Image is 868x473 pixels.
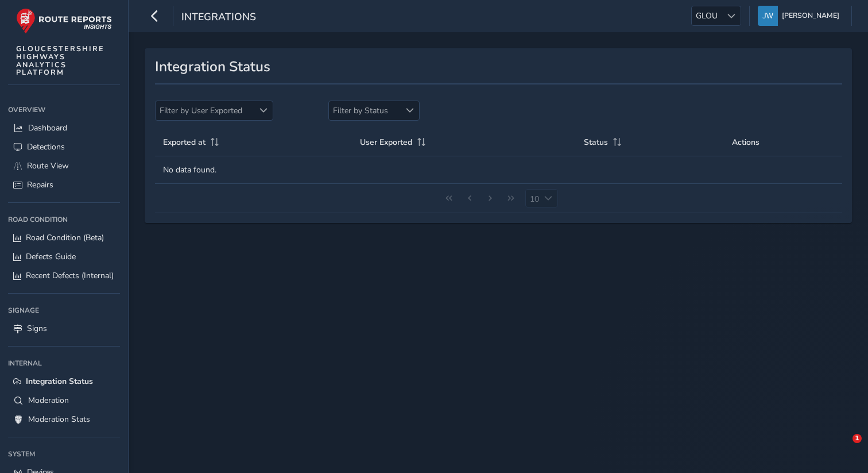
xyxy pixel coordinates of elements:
a: Repairs [8,175,120,194]
a: Moderation [8,391,120,410]
span: Moderation [28,395,69,406]
span: Signs [27,323,47,334]
a: Dashboard [8,118,120,137]
span: Road Condition (Beta) [26,232,104,243]
img: rr logo [16,8,112,34]
span: Integration Status [26,376,93,387]
h3: Integration Status [155,59,842,75]
span: GLOUCESTERSHIRE HIGHWAYS ANALYTICS PLATFORM [16,45,104,76]
a: Moderation Stats [8,410,120,429]
span: Actions [732,137,759,148]
div: Signage [8,302,120,319]
span: Repairs [27,179,53,190]
div: Internal [8,355,120,372]
span: Filter by User Exported [156,101,254,120]
td: No data found. [155,156,842,183]
span: Integrations [181,10,256,26]
a: Route View [8,156,120,175]
span: Detections [27,141,65,152]
span: Exported at [163,137,206,148]
span: [PERSON_NAME] [782,6,839,26]
div: Filter by User Exported [254,101,273,120]
iframe: Intercom live chat [829,434,857,462]
button: [PERSON_NAME] [758,6,843,26]
span: Route View [27,160,69,171]
span: Defects Guide [26,251,76,262]
a: Recent Defects (Internal) [8,266,120,285]
div: Filter by Status [329,101,400,120]
a: Detections [8,137,120,156]
span: Status [584,137,608,148]
span: Moderation Stats [28,414,90,425]
div: Road Condition [8,211,120,228]
a: Road Condition (Beta) [8,228,120,247]
span: Recent Defects (Internal) [26,270,114,281]
span: Dashboard [28,122,67,133]
div: Overview [8,101,120,118]
img: diamond-layout [758,6,778,26]
span: 1 [852,434,862,443]
a: Integration Status [8,372,120,391]
a: Signs [8,319,120,338]
a: Defects Guide [8,247,120,266]
div: System [8,445,120,463]
span: User Exported [360,137,412,148]
span: GLOU [692,6,722,25]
